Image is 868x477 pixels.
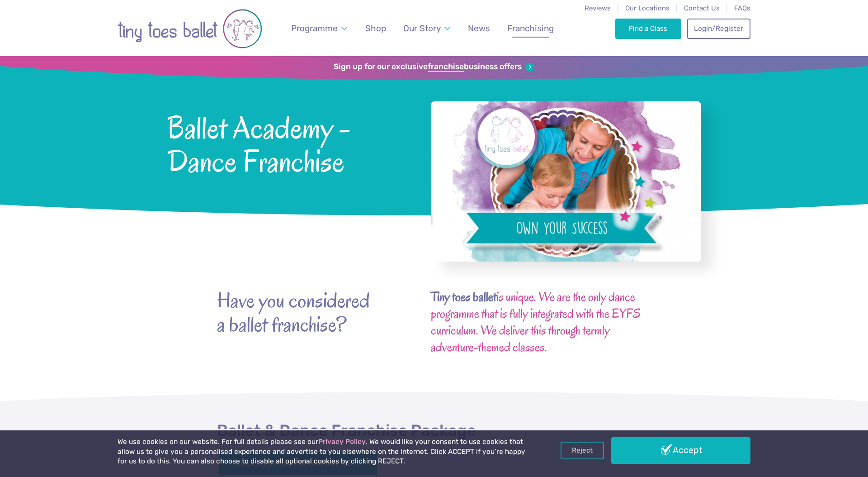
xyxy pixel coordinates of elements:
span: Ballet Academy - Dance Franchise [167,108,407,178]
span: Franchising [507,23,554,33]
a: Login/Register [687,19,750,38]
h2: Ballet & Dance Franchise Package [217,421,651,441]
img: tiny toes ballet [118,6,262,52]
a: Our Story [399,18,455,39]
span: News [468,23,490,33]
a: Tiny toes ballet [431,291,496,305]
a: Sign up for our exclusivefranchisebusiness offers [334,62,534,72]
strong: franchise [428,62,464,72]
a: Shop [361,18,391,39]
p: We use cookies on our website. For full details please see our . We would like your consent to us... [118,437,529,467]
a: Find a Class [615,19,682,38]
a: News [463,18,494,39]
a: Reviews [585,4,611,12]
a: FAQs [734,4,750,12]
span: Shop [365,23,386,33]
a: Reject [561,442,604,459]
strong: Have you considered a ballet franchise? [217,289,380,337]
span: Our Story [403,23,441,33]
b: Tiny toes ballet [431,288,496,305]
h3: is unique. We are the only dance programme that is fully integrated with the EYFS curriculum. We ... [431,289,651,355]
span: Programme [291,23,338,33]
a: Our Locations [625,4,670,12]
a: Privacy Policy [318,438,366,446]
a: Programme [287,18,352,39]
a: Contact Us [684,4,720,12]
a: Accept [611,437,750,463]
a: Franchising [503,18,558,39]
